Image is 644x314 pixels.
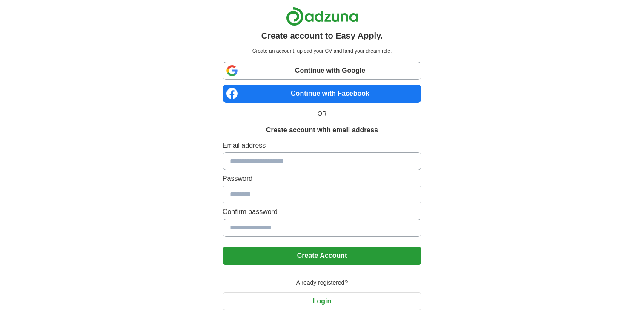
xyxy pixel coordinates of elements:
[223,140,421,151] label: Email address
[224,47,420,55] p: Create an account, upload your CV and land your dream role.
[223,62,421,80] a: Continue with Google
[223,297,421,305] a: Login
[223,174,421,184] label: Password
[223,207,421,217] label: Confirm password
[223,85,421,103] a: Continue with Facebook
[286,7,358,26] img: Adzuna logo
[312,109,332,118] span: OR
[223,247,421,265] button: Create Account
[261,29,383,42] h1: Create account to Easy Apply.
[223,292,421,310] button: Login
[266,125,378,135] h1: Create account with email address
[291,278,353,287] span: Already registered?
